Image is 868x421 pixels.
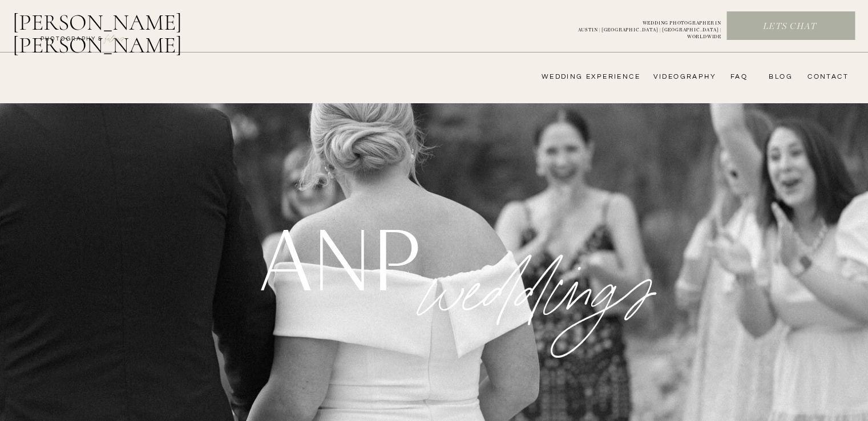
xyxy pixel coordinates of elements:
[402,197,686,281] p: WEDDINGS
[94,31,136,44] a: FILMs
[804,72,849,82] a: CONTACT
[260,214,415,297] h1: anp
[13,11,241,38] a: [PERSON_NAME] [PERSON_NAME]
[765,72,793,82] a: bLog
[727,21,853,33] a: Lets chat
[725,72,748,82] a: FAQ
[34,35,109,48] a: photography &
[559,20,721,33] a: WEDDING PHOTOGRAPHER INAUSTIN | [GEOGRAPHIC_DATA] | [GEOGRAPHIC_DATA] | WORLDWIDE
[526,72,640,82] a: wedding experience
[559,20,721,33] p: WEDDING PHOTOGRAPHER IN AUSTIN | [GEOGRAPHIC_DATA] | [GEOGRAPHIC_DATA] | WORLDWIDE
[650,72,716,82] a: videography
